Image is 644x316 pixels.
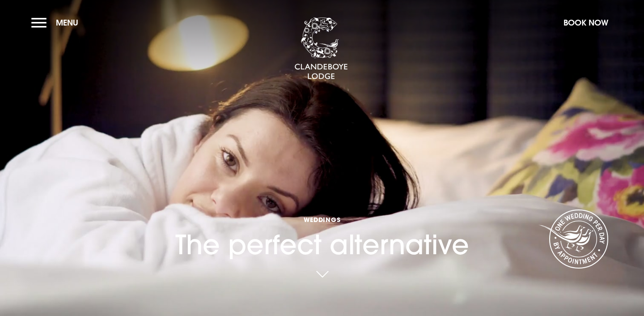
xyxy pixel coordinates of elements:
[31,13,83,32] button: Menu
[559,13,613,32] button: Book Now
[294,17,348,80] img: Clandeboye Lodge
[56,17,78,28] span: Menu
[175,176,469,260] h1: The perfect alternative
[175,215,469,224] span: Weddings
